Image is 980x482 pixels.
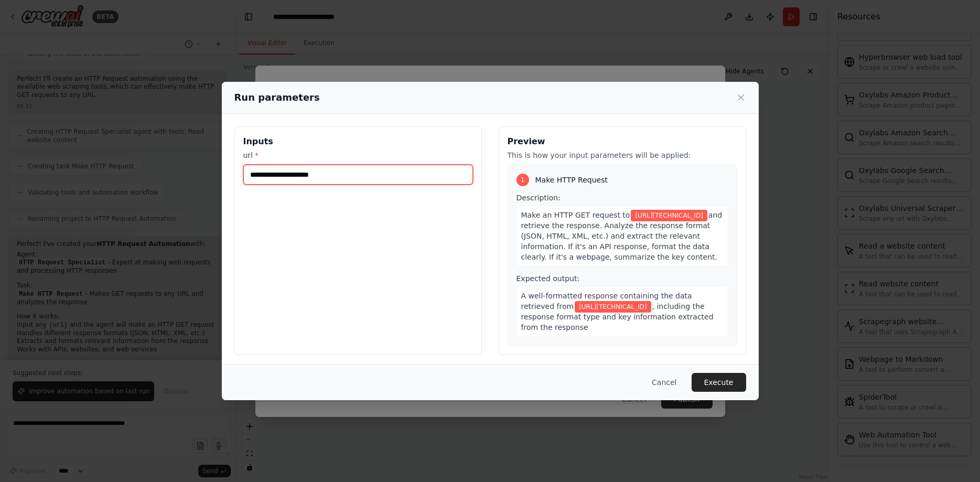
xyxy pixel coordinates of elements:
span: A well-formatted response containing the data retrieved from [521,292,692,310]
div: 1 [516,174,529,186]
button: Cancel [643,373,685,392]
label: url [243,150,473,160]
span: Make HTTP Request [535,175,608,185]
span: Description: [516,194,561,202]
h3: Inputs [243,135,473,148]
span: Expected output: [516,274,580,283]
button: Execute [692,373,746,392]
span: , including the response format type and key information extracted from the response [521,302,714,331]
span: Variable: url [631,210,707,221]
span: Variable: url [575,301,651,313]
h2: Run parameters [234,90,320,105]
span: and retrieve the response. Analyze the response format (JSON, HTML, XML, etc.) and extract the re... [521,211,723,261]
p: This is how your input parameters will be applied: [508,150,737,160]
h3: Preview [508,135,737,148]
span: Make an HTTP GET request to [521,211,630,219]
